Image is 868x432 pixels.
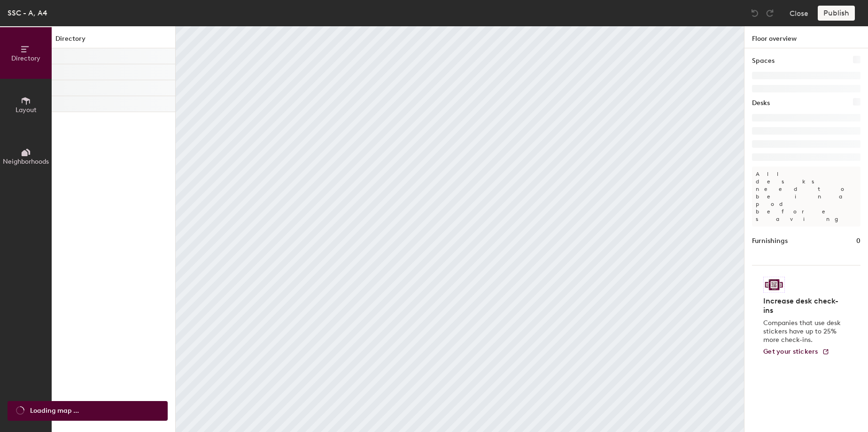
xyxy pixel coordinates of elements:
[752,98,770,108] h1: Desks
[744,26,868,48] h1: Floor overview
[30,406,79,416] span: Loading map ...
[8,7,47,19] div: SSC - A, A4
[763,319,844,344] p: Companies that use desk stickers have up to 25% more check-ins.
[763,277,785,293] img: Sticker logo
[176,26,744,432] canvas: Map
[856,236,860,246] h1: 0
[790,6,808,21] button: Close
[763,348,829,356] a: Get your stickers
[752,56,775,66] h1: Spaces
[52,34,175,48] h1: Directory
[765,8,775,18] img: Redo
[763,296,844,315] h4: Increase desk check-ins
[11,54,40,62] span: Directory
[752,236,788,246] h1: Furnishings
[750,8,759,18] img: Undo
[752,167,860,227] p: All desks need to be in a pod before saving
[3,158,49,166] span: Neighborhoods
[763,348,818,356] span: Get your stickers
[15,106,37,114] span: Layout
